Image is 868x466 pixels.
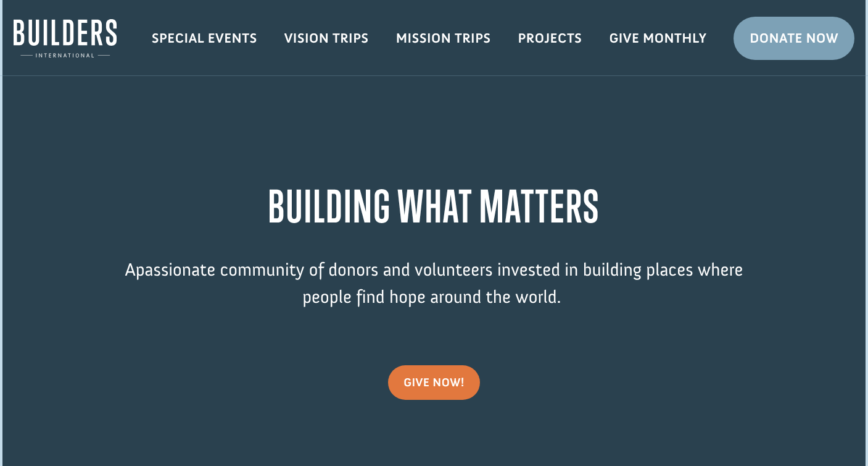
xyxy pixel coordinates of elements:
[125,258,135,281] span: A
[505,20,596,56] a: Projects
[101,256,767,329] p: passionate community of donors and volunteers invested in building places where people find hope ...
[595,20,720,56] a: Give Monthly
[138,20,271,56] a: Special Events
[14,19,117,57] img: Builders International
[101,180,767,238] h1: BUILDING WHAT MATTERS
[382,20,505,56] a: Mission Trips
[271,20,382,56] a: Vision Trips
[388,365,480,400] a: give now!
[734,17,854,60] a: Donate Now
